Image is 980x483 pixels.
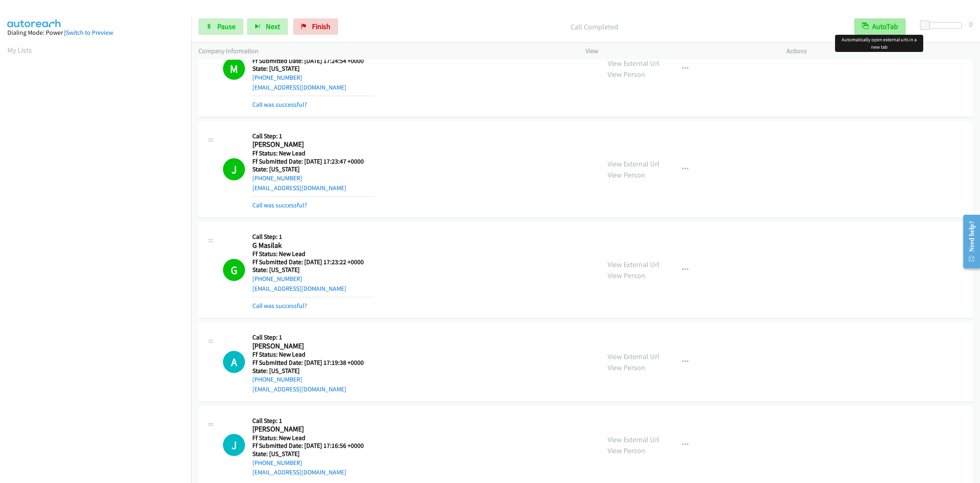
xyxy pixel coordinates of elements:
a: View External Url [608,58,659,68]
h5: Ff Status: New Lead [252,250,374,258]
h5: Call Step: 1 [252,333,374,341]
a: [PHONE_NUMBER] [252,375,302,383]
p: Actions [786,46,973,56]
h5: Ff Status: New Lead [252,434,364,442]
h5: Ff Status: New Lead [252,149,374,157]
iframe: Resource Center [956,209,980,274]
h1: A [223,351,245,373]
h5: Ff Status: New Lead [252,350,374,359]
a: [PHONE_NUMBER] [252,74,302,81]
div: Automatically open external urls in a new tab [835,35,923,52]
a: [EMAIL_ADDRESS][DOMAIN_NAME] [252,184,346,192]
a: [PHONE_NUMBER] [252,275,302,283]
a: [EMAIL_ADDRESS][DOMAIN_NAME] [252,468,346,476]
h5: Call Step: 1 [252,132,374,140]
iframe: Dialpad [7,63,191,452]
a: Call was successful? [252,302,307,310]
a: View External Url [608,159,659,168]
p: Call Completed [349,21,840,32]
a: View Person [608,363,645,372]
h5: Ff Submitted Date: [DATE] 17:19:38 +0000 [252,359,374,367]
a: View Person [608,70,645,79]
a: Switch to Preview [66,29,113,36]
h1: G [223,259,245,281]
h5: State: [US_STATE] [252,450,364,458]
h5: Ff Submitted Date: [DATE] 17:23:47 +0000 [252,157,374,166]
a: [PHONE_NUMBER] [252,459,302,467]
h5: Ff Submitted Date: [DATE] 17:16:56 +0000 [252,442,364,450]
a: [EMAIL_ADDRESS][DOMAIN_NAME] [252,285,346,292]
a: My Lists [7,45,32,55]
h2: [PERSON_NAME] [252,425,364,434]
a: Finish [293,18,338,35]
a: View Person [608,271,645,280]
h5: State: [US_STATE] [252,65,374,73]
h5: Call Step: 1 [252,417,364,425]
h5: State: [US_STATE] [252,266,374,274]
a: View External Url [608,435,659,444]
p: View [586,46,772,56]
p: Company Information [198,46,571,56]
a: [PHONE_NUMBER] [252,174,302,182]
h2: G Masilak [252,241,374,250]
a: View Person [608,446,645,455]
h1: J [223,158,245,180]
h1: J [223,434,245,456]
h5: State: [US_STATE] [252,367,374,375]
span: Finish [312,22,330,31]
div: Dialing Mode: Power | [7,28,184,38]
h5: State: [US_STATE] [252,165,374,173]
a: View External Url [608,260,659,269]
h1: M [223,58,245,80]
div: The call is yet to be attempted [223,434,245,456]
h2: [PERSON_NAME] [252,341,374,351]
a: View External Url [608,352,659,361]
a: [EMAIL_ADDRESS][DOMAIN_NAME] [252,83,346,91]
a: Call was successful? [252,101,307,108]
div: 0 [969,18,973,29]
button: AutoTab [854,18,906,35]
button: Next [247,18,288,35]
span: Next [266,22,280,31]
h5: Ff Submitted Date: [DATE] 17:24:54 +0000 [252,57,374,65]
div: Delay between calls (in seconds) [924,22,962,29]
a: Call was successful? [252,201,307,209]
span: Pause [217,22,236,31]
a: Pause [198,18,243,35]
h2: [PERSON_NAME] [252,140,374,149]
a: [EMAIL_ADDRESS][DOMAIN_NAME] [252,385,346,393]
a: View Person [608,170,645,180]
h5: Ff Submitted Date: [DATE] 17:23:22 +0000 [252,258,374,266]
h5: Call Step: 1 [252,233,374,241]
